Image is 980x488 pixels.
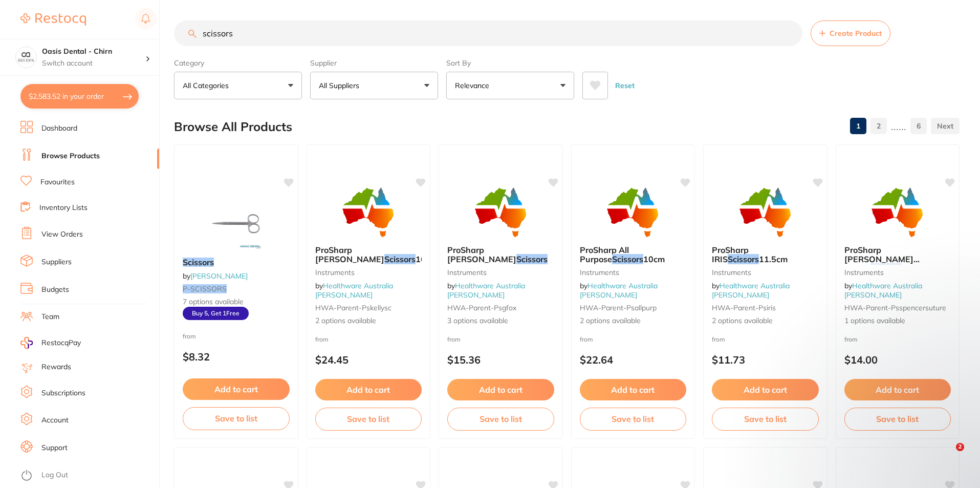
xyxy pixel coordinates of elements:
span: 2 [956,443,964,451]
span: HWA-parent-psgfox [447,303,516,312]
button: Save to list [447,408,554,430]
span: 10cm [643,254,665,264]
a: Healthware Australia [PERSON_NAME] [315,281,393,300]
button: Relevance [446,72,574,99]
button: Save to list [183,407,290,430]
p: All Categories [183,80,233,91]
button: Add to cart [183,378,290,400]
button: Add to cart [712,379,819,400]
button: All Suppliers [310,72,438,99]
em: P-SCISSORS [183,284,227,293]
h4: Oasis Dental - Chirn [42,47,145,57]
button: Save to list [315,408,422,430]
img: Restocq Logo [20,13,86,26]
label: Supplier [310,58,438,68]
img: Oasis Dental - Chirn [16,47,36,68]
iframe: Intercom live chat [935,443,960,468]
img: ProSharp Kelly Scissors 16cm [335,186,402,237]
button: Save to list [712,408,819,430]
p: $15.36 [447,354,554,366]
span: 2 options available [315,316,422,326]
em: Scissors [728,254,759,264]
span: by [712,281,790,300]
a: 6 [910,116,927,136]
p: $11.73 [712,354,819,366]
a: RestocqPay [20,337,81,349]
button: Create Product [811,20,890,46]
span: by [447,281,525,300]
span: from [712,335,725,343]
input: Search Products [174,20,802,46]
span: HWA-parent-pskellysc [315,303,391,312]
a: Healthware Australia [PERSON_NAME] [580,281,658,300]
small: Instruments [315,268,422,277]
img: ProSharp IRIS Scissors 11.5cm [732,186,798,237]
span: ProSharp [PERSON_NAME] [315,245,384,264]
button: Reset [612,72,638,99]
b: ProSharp All Purpose Scissors 10cm [580,245,687,264]
span: from [183,332,196,340]
em: Scissors [183,257,214,267]
button: Add to cart [315,379,422,400]
small: Instruments [712,268,819,277]
p: $24.45 [315,354,422,366]
a: Healthware Australia [PERSON_NAME] [712,281,790,300]
a: Suppliers [41,257,72,267]
b: ProSharp Kelly Scissors 16cm [315,245,422,264]
span: from [315,335,329,343]
a: [PERSON_NAME] [190,271,248,281]
em: Scissors [612,254,643,264]
label: Sort By [446,58,574,68]
small: Instruments [580,268,687,277]
a: Subscriptions [41,388,85,398]
h2: Browse All Products [174,120,292,134]
p: Switch account [42,58,145,69]
p: $22.64 [580,354,687,366]
span: 7 options available [183,297,290,307]
img: ProSharp Spencer Suture Scissors 11.5cm [864,186,931,237]
b: ProSharp IRIS Scissors 11.5cm [712,245,819,264]
p: Relevance [455,80,493,91]
span: from [447,335,461,343]
small: Instruments [447,268,554,277]
span: by [580,281,658,300]
button: Log Out [20,468,156,484]
button: Add to cart [447,379,554,400]
img: ProSharp All Purpose Scissors 10cm [600,186,666,237]
span: 3 options available [447,316,554,326]
a: Log Out [41,470,68,480]
b: Scissors [183,258,290,267]
span: from [580,335,593,343]
span: by [183,271,248,281]
span: Buy 5, Get 1 Free [183,307,249,320]
button: $2,583.52 in your order [20,84,139,109]
span: HWA-parent-psiris [712,303,776,312]
button: Save to list [580,408,687,430]
b: ProSharp Goldman-Fox Scissors [447,245,554,264]
img: ProSharp Goldman-Fox Scissors [467,186,534,237]
a: Team [41,312,59,322]
a: 1 [850,116,866,136]
span: 16cm [416,254,437,264]
span: 2 options available [712,316,819,326]
span: RestocqPay [41,338,81,348]
iframe: Intercom notifications message [770,244,975,440]
span: ProSharp IRIS [712,245,749,264]
a: Favourites [40,177,75,187]
label: Category [174,58,302,68]
button: All Categories [174,72,302,99]
a: Healthware Australia [PERSON_NAME] [447,281,525,300]
span: by [315,281,393,300]
span: ProSharp [PERSON_NAME] [447,245,516,264]
p: $8.32 [183,351,290,363]
a: View Orders [41,229,83,240]
a: 2 [870,116,887,136]
img: RestocqPay [20,337,33,349]
em: Scissors [516,254,548,264]
a: Account [41,415,69,426]
span: Create Product [830,29,882,37]
span: ProSharp All Purpose [580,245,629,264]
img: Scissors [203,198,269,249]
a: Support [41,443,68,453]
em: Scissors [384,254,416,264]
